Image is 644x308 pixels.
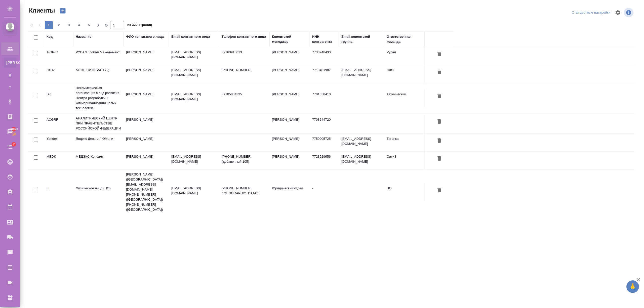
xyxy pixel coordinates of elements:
[124,169,169,215] td: [PERSON_NAME] ([GEOGRAPHIC_DATA]) [EMAIL_ADDRESS][DOMAIN_NAME] [PHONE_NUMBER] ([GEOGRAPHIC_DATA])...
[310,183,339,201] td: -
[1,141,19,153] a: 7
[339,65,384,83] td: [EMAIL_ADDRESS][DOMAIN_NAME]
[571,9,612,17] div: split button
[272,34,307,44] div: Клиентский менеджер
[10,142,18,147] span: 7
[65,23,73,28] span: 3
[126,34,164,39] div: ФИО контактного лица
[44,47,73,65] td: T-OP-C
[85,21,93,29] button: 5
[435,154,444,163] button: Удалить
[222,186,267,196] p: [PHONE_NUMBER] ([GEOGRAPHIC_DATA])
[435,186,444,195] button: Удалить
[124,134,169,151] td: [PERSON_NAME]
[124,152,169,169] td: [PERSON_NAME]
[222,34,266,39] div: Телефон контактного лица
[339,134,384,151] td: [EMAIL_ADDRESS][DOMAIN_NAME]
[44,89,73,107] td: SK
[4,70,16,80] a: Д
[6,73,14,78] span: Д
[269,115,310,132] td: [PERSON_NAME]
[384,152,424,169] td: Сити3
[171,186,217,196] p: [EMAIL_ADDRESS][DOMAIN_NAME]
[387,34,422,44] div: Ответственная команда
[73,183,124,201] td: Физическое лицо (ЦО)
[65,21,73,29] button: 3
[171,34,210,39] div: Email контактного лица
[612,7,624,19] span: Настроить таблицу
[4,83,16,93] a: Т
[6,60,14,65] span: [PERSON_NAME]
[85,23,93,28] span: 5
[269,152,310,169] td: [PERSON_NAME]
[44,65,73,83] td: CITI2
[75,21,83,29] button: 4
[384,65,424,83] td: Сити
[384,134,424,151] td: Таганка
[435,50,444,59] button: Удалить
[624,8,634,17] span: Посмотреть информацию
[44,183,73,201] td: FL
[73,83,124,113] td: Некоммерческая организация Фонд развития Центра разработки и коммерциализации новых технологий
[73,152,124,169] td: МЕДЭКС-Консалт
[222,92,267,97] p: 89105834335
[435,117,444,126] button: Удалить
[1,125,19,138] a: 30878
[312,34,336,44] div: ИНН контрагента
[47,34,53,39] div: Код
[127,22,152,29] span: из 320 страниц
[310,47,339,65] td: 7730248430
[310,134,339,151] td: 7750005725
[28,7,55,15] span: Клиенты
[435,68,444,77] button: Удалить
[55,21,63,29] button: 2
[222,68,267,73] p: [PHONE_NUMBER]
[6,85,14,90] span: Т
[44,134,73,151] td: Yandex
[73,134,124,151] td: Яндекс Деньги / ЮМани
[269,183,310,201] td: Юридический отдел
[310,65,339,83] td: 7710401987
[269,65,310,83] td: [PERSON_NAME]
[171,154,217,164] p: [EMAIL_ADDRESS][DOMAIN_NAME]
[44,115,73,132] td: ACGRF
[384,89,424,107] td: Технический
[269,47,310,65] td: [PERSON_NAME]
[339,152,384,169] td: [EMAIL_ADDRESS][DOMAIN_NAME]
[4,58,16,68] a: [PERSON_NAME]
[73,47,124,65] td: РУСАЛ Глобал Менеджмент
[222,154,267,164] p: [PHONE_NUMBER] (добавочный 105)
[171,92,217,102] p: [EMAIL_ADDRESS][DOMAIN_NAME]
[76,34,91,39] div: Название
[171,50,217,60] p: [EMAIL_ADDRESS][DOMAIN_NAME]
[73,113,124,134] td: АНАЛИТИЧЕСКИЙ ЦЕНТР ПРИ ПРАВИТЕЛЬСТВЕ РОССИЙСКОЙ ФЕДЕРАЦИИ
[124,89,169,107] td: [PERSON_NAME]
[435,92,444,101] button: Удалить
[310,152,339,169] td: 7723529656
[269,89,310,107] td: [PERSON_NAME]
[44,152,73,169] td: MEDK
[57,7,69,15] button: Создать
[310,115,339,132] td: 7708244720
[124,115,169,132] td: [PERSON_NAME]
[384,47,424,65] td: Русал
[628,281,637,292] span: 🙏
[222,50,267,55] p: 89163910013
[171,68,217,78] p: [EMAIL_ADDRESS][DOMAIN_NAME]
[310,89,339,107] td: 7701058410
[626,280,639,293] button: 🙏
[124,47,169,65] td: [PERSON_NAME]
[7,127,21,132] span: 30878
[73,65,124,83] td: АО КБ СИТИБАНК (2)
[435,136,444,146] button: Удалить
[75,23,83,28] span: 4
[124,65,169,83] td: [PERSON_NAME]
[341,34,382,44] div: Email клиентской группы
[55,23,63,28] span: 2
[384,183,424,201] td: ЦО
[269,134,310,151] td: [PERSON_NAME]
